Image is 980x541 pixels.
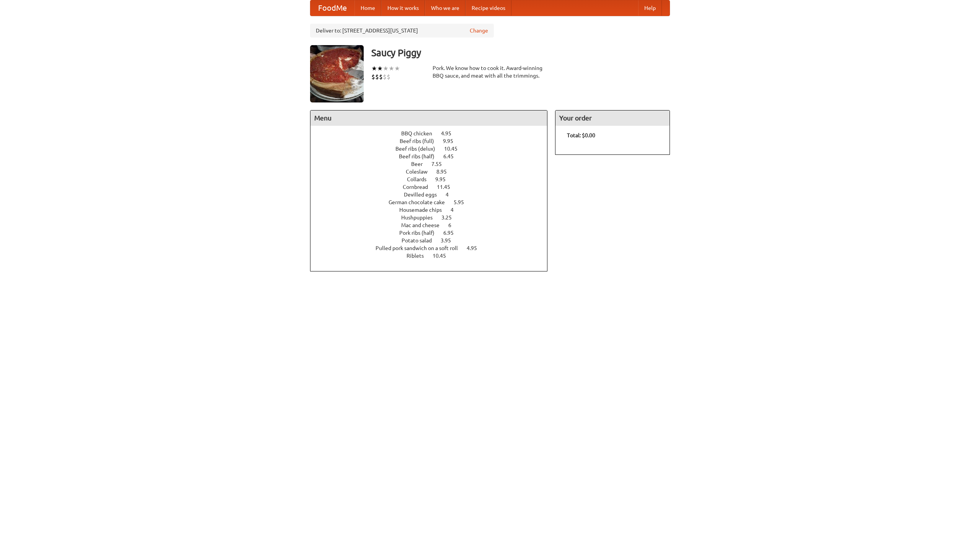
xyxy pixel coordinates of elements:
span: Devilled eggs [404,192,444,198]
span: Cornbread [403,184,436,190]
b: Total: $0.00 [567,132,595,138]
span: 4.95 [467,245,485,251]
span: 10.45 [444,146,465,152]
span: 10.45 [433,253,454,259]
span: 4 [451,207,461,213]
a: Collards 9.95 [407,176,460,182]
a: Beer 7.55 [411,161,456,167]
span: Coleslaw [406,169,435,175]
a: Beef ribs (full) 9.95 [400,138,467,144]
a: Change [470,27,488,34]
li: $ [375,73,379,81]
a: Pork ribs (half) 6.95 [399,230,468,236]
h4: Your order [555,110,670,126]
a: Devilled eggs 4 [404,192,463,198]
span: 6.95 [443,230,461,236]
li: ★ [389,64,394,73]
span: 3.95 [441,237,459,244]
div: Deliver to: [STREET_ADDRESS][US_STATE] [310,24,494,37]
a: Recipe videos [465,0,511,16]
a: BBQ chicken 4.95 [401,130,465,136]
span: Beef ribs (half) [399,153,442,159]
span: Mac and cheese [401,222,447,228]
a: Help [638,0,662,16]
span: 11.45 [437,184,458,190]
span: 4 [446,192,456,198]
li: ★ [371,64,377,73]
a: German chocolate cake 5.95 [389,199,478,205]
span: 4.95 [441,130,459,136]
span: 9.95 [443,138,461,144]
img: angular.jpg [310,45,364,102]
a: Hushpuppies 3.25 [401,214,466,221]
a: Beef ribs (delux) 10.45 [395,146,472,152]
span: 6 [448,222,459,228]
a: Cornbread 11.45 [403,184,464,190]
span: Housemade chips [399,207,449,213]
span: 5.95 [454,199,472,205]
span: Collards [407,176,434,182]
li: ★ [377,64,383,73]
a: Mac and cheese 6 [401,222,465,228]
a: Pulled pork sandwich on a soft roll 4.95 [376,245,491,251]
a: FoodMe [310,0,354,16]
span: 8.95 [436,169,454,175]
a: How it works [381,0,425,16]
a: Riblets 10.45 [407,253,460,259]
span: Pork ribs (half) [399,230,442,236]
span: BBQ chicken [401,130,440,136]
a: Potato salad 3.95 [402,237,465,244]
span: Beer [411,161,430,167]
a: Who we are [425,0,465,16]
a: Home [354,0,381,16]
span: German chocolate cake [389,199,452,205]
span: Pulled pork sandwich on a soft roll [376,245,465,251]
li: $ [379,73,383,81]
span: 3.25 [441,214,459,221]
span: 6.45 [443,153,461,159]
li: ★ [394,64,400,73]
span: 7.55 [431,161,449,167]
li: ★ [383,64,389,73]
li: $ [371,73,375,81]
a: Housemade chips 4 [399,207,468,213]
span: Potato salad [402,237,439,244]
li: $ [383,73,387,81]
span: Hushpuppies [401,214,440,221]
span: 9.95 [435,176,453,182]
h4: Menu [310,110,547,126]
span: Beef ribs (full) [400,138,442,144]
span: Riblets [407,253,431,259]
span: Beef ribs (delux) [395,146,443,152]
a: Coleslaw 8.95 [406,169,461,175]
h3: Saucy Piggy [371,45,670,60]
a: Beef ribs (half) 6.45 [399,153,468,159]
li: $ [387,73,390,81]
div: Pork. We know how to cook it. Award-winning BBQ sauce, and meat with all the trimmings. [433,64,547,80]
